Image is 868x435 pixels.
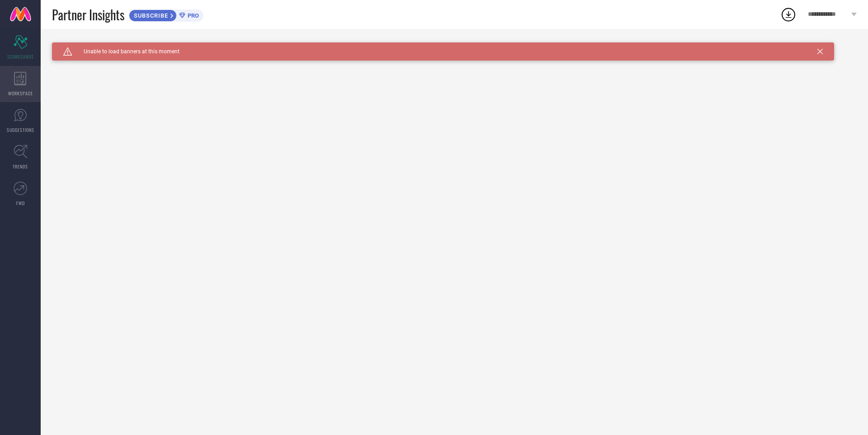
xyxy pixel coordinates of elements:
[185,12,199,19] span: PRO
[129,12,170,19] span: SUBSCRIBE
[780,6,797,23] div: Open download list
[129,7,203,22] a: SUBSCRIBEPRO
[7,53,34,60] span: SCORECARDS
[52,42,857,50] div: Unable to load filters at this moment. Please try later.
[72,48,179,55] span: Unable to load banners at this moment
[52,5,124,24] span: Partner Insights
[7,126,34,133] span: SUGGESTIONS
[13,163,28,170] span: TRENDS
[8,90,33,97] span: WORKSPACE
[16,200,25,206] span: FWD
